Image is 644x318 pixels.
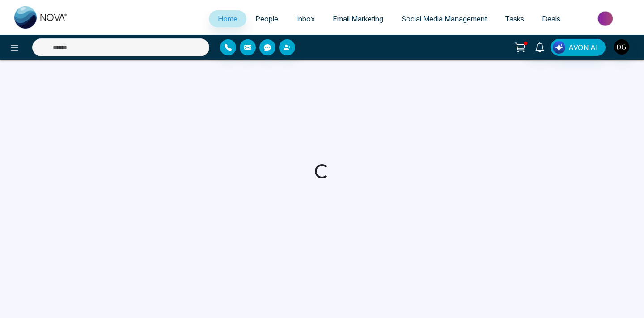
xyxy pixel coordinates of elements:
a: Email Marketing [324,10,392,27]
span: Home [218,14,237,23]
span: Tasks [505,14,524,23]
img: Lead Flow [553,41,565,54]
img: Market-place.gif [574,8,639,29]
span: AVON AI [568,42,598,53]
a: Home [209,10,246,27]
a: Tasks [496,10,533,27]
a: Deals [533,10,569,27]
span: Email Marketing [333,14,383,23]
img: User Avatar [614,39,629,55]
img: Nova CRM Logo [14,6,68,29]
span: Deals [542,14,560,23]
span: People [255,14,278,23]
span: Social Media Management [401,14,487,23]
a: Social Media Management [392,10,496,27]
a: People [246,10,287,27]
button: AVON AI [551,39,606,56]
a: Inbox [287,10,324,27]
span: Inbox [296,14,315,23]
